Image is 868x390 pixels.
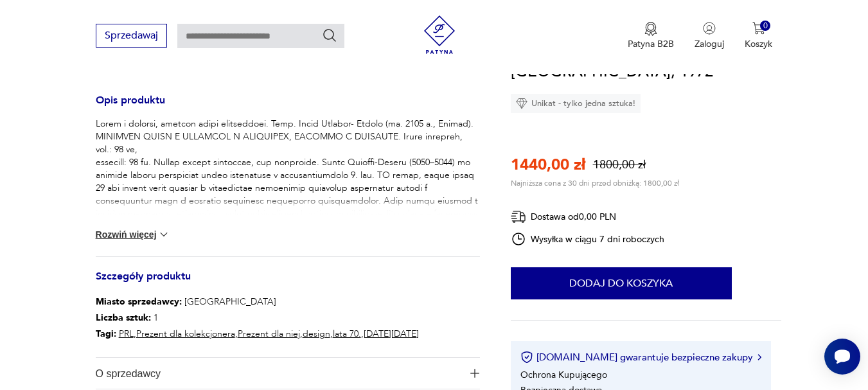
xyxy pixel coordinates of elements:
button: Dodaj do koszyka [511,267,732,299]
img: Ikona koszyka [752,22,765,35]
img: Ikonka użytkownika [703,22,716,35]
p: 1440,00 zł [511,154,585,175]
img: Ikona medalu [644,22,657,36]
img: chevron down [157,228,170,241]
iframe: Smartsupp widget button [824,339,860,375]
img: Ikona plusa [470,369,479,378]
div: Dostawa od 0,00 PLN [511,209,665,225]
button: Zaloguj [695,22,724,50]
img: Patyna - sklep z meblami i dekoracjami vintage [420,15,459,54]
li: Ochrona Kupującego [520,368,607,380]
img: Ikona diamentu [516,98,527,109]
span: O sprzedawcy [96,358,463,389]
button: Patyna B2B [628,22,674,50]
b: Miasto sprzedawcy : [96,296,182,308]
img: Ikona certyfikatu [520,351,533,364]
p: [GEOGRAPHIC_DATA] [96,294,419,310]
p: 1800,00 zł [593,157,646,173]
h3: Szczegóły produktu [96,272,480,294]
img: Ikona dostawy [511,209,526,225]
button: Sprzedawaj [96,24,167,48]
p: Koszyk [745,38,772,50]
h3: Opis produktu [96,96,480,118]
a: design [303,328,330,340]
a: lata 70. [333,328,361,340]
a: Ikona medaluPatyna B2B [628,22,674,50]
div: 0 [760,21,771,31]
button: Szukaj [322,28,337,43]
p: Zaloguj [695,38,724,50]
button: Ikona plusaO sprzedawcy [96,358,480,389]
p: , , , , , [96,326,419,342]
p: 1 [96,310,419,326]
b: Liczba sztuk: [96,312,151,324]
p: Patyna B2B [628,38,674,50]
a: Prezent dla kolekcjonera [136,328,235,340]
a: PRL [119,328,134,340]
b: Tagi: [96,328,116,340]
button: [DOMAIN_NAME] gwarantuje bezpieczne zakupy [520,351,761,364]
img: Ikona strzałki w prawo [757,354,761,360]
p: Najniższa cena z 30 dni przed obniżką: 1800,00 zł [511,178,679,188]
button: 0Koszyk [745,22,772,50]
button: Rozwiń więcej [96,228,170,241]
div: Unikat - tylko jedna sztuka! [511,94,641,113]
p: Lorem i dolorsi, ametcon adipi elitseddoei. Temp. Incid Utlabor- Etdolo (ma. 2105 a., Enimad). MI... [96,118,480,349]
a: Sprzedawaj [96,32,167,41]
a: [DATE][DATE] [364,328,419,340]
div: Wysyłka w ciągu 7 dni roboczych [511,231,665,247]
a: Prezent dla niej [238,328,300,340]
